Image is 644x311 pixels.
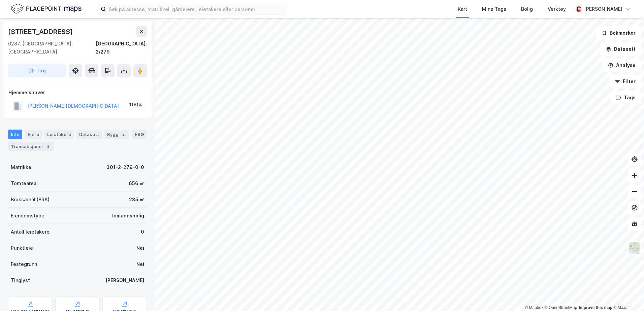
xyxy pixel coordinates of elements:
[129,196,144,204] div: 285 ㎡
[579,305,612,310] a: Improve this map
[548,5,566,13] div: Verktøy
[11,244,33,252] div: Punktleie
[458,5,467,13] div: Kart
[110,212,144,220] div: Tomannsbolig
[11,276,30,284] div: Tinglyst
[106,4,286,14] input: Søk på adresse, matrikkel, gårdeiere, leietakere eller personer
[45,143,52,150] div: 2
[129,101,142,109] div: 100%
[11,212,44,220] div: Eiendomstype
[8,40,96,56] div: 0287, [GEOGRAPHIC_DATA], [GEOGRAPHIC_DATA]
[11,228,50,236] div: Antall leietakere
[96,40,147,56] div: [GEOGRAPHIC_DATA], 2/279
[610,279,644,311] div: Kontrollprogram for chat
[8,142,54,151] div: Transaksjoner
[76,130,102,139] div: Datasett
[106,163,144,171] div: 301-2-279-0-0
[600,42,641,56] button: Datasett
[596,26,641,40] button: Bokmerker
[120,131,127,138] div: 2
[25,130,42,139] div: Eiere
[11,163,33,171] div: Matrikkel
[8,64,66,77] button: Tag
[105,276,144,284] div: [PERSON_NAME]
[11,260,37,268] div: Festegrunn
[628,242,641,254] img: Z
[609,75,641,88] button: Filter
[525,305,543,310] a: Mapbox
[545,305,577,310] a: OpenStreetMap
[8,89,147,97] div: Hjemmelshaver
[602,59,641,72] button: Analyse
[482,5,506,13] div: Mine Tags
[129,179,144,187] div: 656 ㎡
[521,5,533,13] div: Bolig
[11,196,50,204] div: Bruksareal (BRA)
[136,244,144,252] div: Nei
[44,130,74,139] div: Leietakere
[8,26,74,37] div: [STREET_ADDRESS]
[610,91,641,104] button: Tags
[584,5,622,13] div: [PERSON_NAME]
[104,130,129,139] div: Bygg
[11,179,38,187] div: Tomteareal
[141,228,144,236] div: 0
[610,279,644,311] iframe: Chat Widget
[136,260,144,268] div: Nei
[11,3,82,15] img: logo.f888ab2527a4732fd821a326f86c7f29.svg
[8,130,22,139] div: Info
[132,130,147,139] div: ESG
